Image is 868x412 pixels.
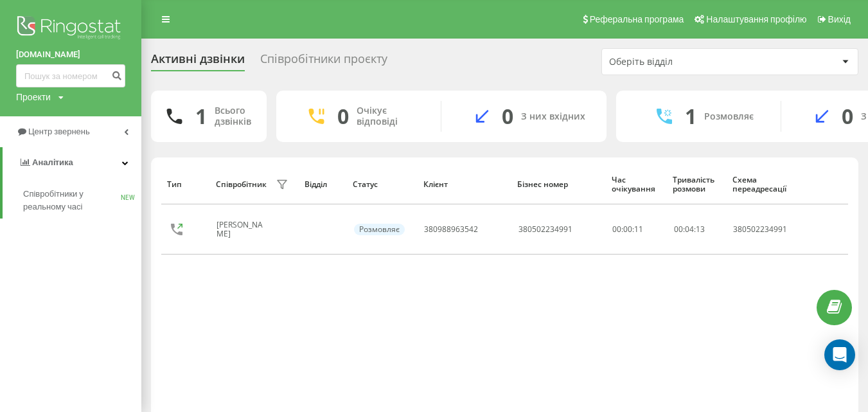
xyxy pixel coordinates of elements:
div: Проекти [16,91,51,103]
a: [DOMAIN_NAME] [16,48,125,61]
div: Активні дзвінки [151,52,245,72]
img: Ringostat logo [16,13,125,45]
div: Відділ [305,180,341,189]
div: 380988963542 [424,225,478,234]
div: Співробітник [216,180,267,189]
div: Всього дзвінків [215,105,251,127]
span: 00 [674,224,683,235]
div: Open Intercom Messenger [824,339,855,370]
div: Розмовляє [704,111,754,122]
div: Час очікування [612,175,661,194]
span: Реферальна програма [590,14,684,24]
div: Схема переадресації [732,175,794,194]
a: Співробітники у реальному часіNEW [23,183,141,219]
div: 1 [195,104,207,129]
div: Тривалість розмови [673,175,720,194]
div: Статус [353,180,411,189]
span: Центр звернень [28,127,90,136]
div: 380502234991 [518,225,572,234]
div: : : [674,225,705,234]
div: Співробітники проєкту [260,52,387,72]
div: 0 [502,104,513,129]
div: 380502234991 [733,225,793,234]
div: 0 [337,104,349,129]
span: 04 [685,224,694,235]
div: [PERSON_NAME] [217,220,272,239]
a: Аналiтика [3,147,141,178]
span: Вихід [828,14,851,24]
div: Розмовляє [354,224,405,235]
div: Очікує відповіді [357,105,421,127]
div: Клієнт [423,180,506,189]
div: 0 [842,104,853,129]
span: Налаштування профілю [706,14,806,24]
span: Аналiтика [32,157,73,167]
span: Співробітники у реальному часі [23,188,121,213]
div: 1 [685,104,696,129]
input: Пошук за номером [16,64,125,87]
div: З них вхідних [521,111,585,122]
div: Бізнес номер [517,180,599,189]
span: 13 [696,224,705,235]
div: Оберіть відділ [609,57,763,67]
div: 00:00:11 [612,225,659,234]
div: Тип [167,180,203,189]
